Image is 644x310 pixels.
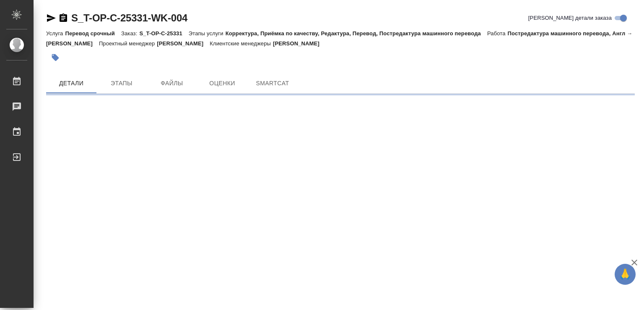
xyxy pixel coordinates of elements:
p: S_T-OP-C-25331 [139,30,188,37]
p: Услуга [46,30,65,37]
button: Скопировать ссылку для ЯМессенджера [46,13,56,23]
p: Работа [487,30,508,37]
p: Клиентские менеджеры [210,40,273,47]
span: Файлы [152,78,192,89]
span: SmartCat [252,78,293,89]
span: Детали [51,78,91,89]
button: Добавить тэг [46,48,65,67]
p: Заказ: [121,30,139,37]
p: [PERSON_NAME] [273,40,326,47]
p: Корректура, Приёмка по качеству, Редактура, Перевод, Постредактура машинного перевода [226,30,487,37]
p: Проектный менеджер [99,40,157,47]
a: S_T-OP-C-25331-WK-004 [71,12,187,24]
p: [PERSON_NAME] [157,40,210,47]
span: Этапы [101,78,142,89]
p: Перевод срочный [65,30,121,37]
span: [PERSON_NAME] детали заказа [528,14,612,22]
span: Оценки [202,78,242,89]
p: Этапы услуги [189,30,226,37]
button: Скопировать ссылку [58,13,68,23]
span: 🙏 [618,265,632,283]
button: 🙏 [615,264,636,285]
